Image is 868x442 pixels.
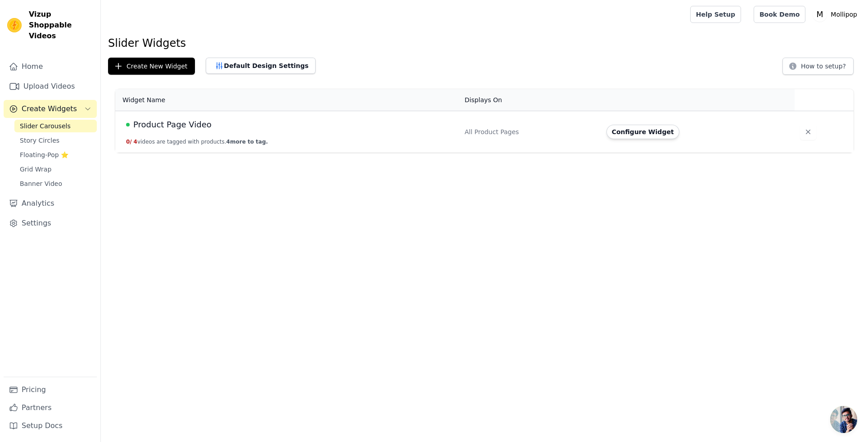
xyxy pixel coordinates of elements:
text: M [817,10,823,19]
img: Vizup [7,18,22,32]
a: Story Circles [14,134,97,147]
span: Story Circles [20,136,59,145]
p: Mollipop [827,6,861,23]
span: 4 more to tag. [226,139,268,145]
a: Floating-Pop ⭐ [14,149,97,161]
a: Setup Docs [4,417,97,435]
button: Default Design Settings [206,58,316,74]
button: Configure Widget [606,125,679,139]
a: Open chat [830,406,857,433]
a: Slider Carousels [14,120,97,132]
span: Vizup Shoppable Videos [29,9,93,41]
span: Slider Carousels [20,122,71,131]
a: Book Demo [754,6,805,23]
span: Grid Wrap [20,165,51,174]
button: Delete widget [800,124,816,140]
th: Displays On [459,89,601,111]
span: 0 / [126,139,132,145]
span: Create Widgets [22,104,77,114]
a: Analytics [4,194,97,212]
th: Widget Name [115,89,459,111]
a: Banner Video [14,177,97,190]
span: Product Page Video [133,118,212,131]
h1: Slider Widgets [108,36,861,50]
button: 0/ 4videos are tagged with products.4more to tag. [126,138,268,145]
a: Help Setup [690,6,741,23]
span: Floating-Pop ⭐ [20,150,68,159]
a: How to setup? [782,64,854,72]
span: Banner Video [20,179,62,188]
button: Create New Widget [108,58,195,75]
a: Settings [4,214,97,232]
a: Home [4,58,97,76]
a: Grid Wrap [14,163,97,176]
button: Create Widgets [4,100,97,118]
a: Upload Videos [4,77,97,95]
button: M Mollipop [813,6,861,23]
button: How to setup? [782,58,854,75]
a: Partners [4,399,97,417]
span: Live Published [126,123,130,126]
a: Pricing [4,381,97,399]
div: All Product Pages [465,127,596,136]
span: 4 [134,139,137,145]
